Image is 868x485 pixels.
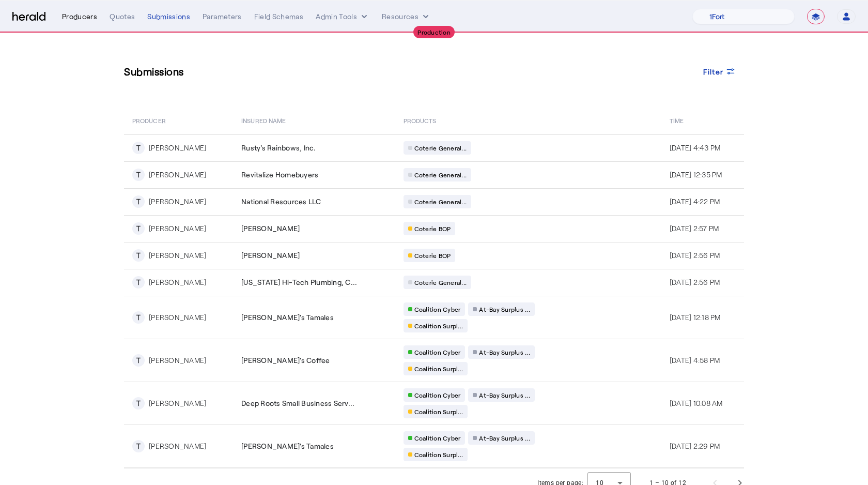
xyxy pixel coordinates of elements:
span: [PERSON_NAME]'s Tamales [241,312,334,323]
img: Herald Logo [12,12,45,22]
span: [PERSON_NAME] [241,223,300,234]
span: Coterie BOP [414,224,451,233]
div: [PERSON_NAME] [149,196,206,207]
span: Coterie General... [414,278,467,286]
span: [DATE] 4:58 PM [670,356,720,365]
span: National Resources LLC [241,196,321,207]
span: Insured Name [241,115,286,125]
div: T [132,222,145,235]
span: PRODUCER [132,115,166,125]
span: [PERSON_NAME]'s Coffee [241,355,330,366]
span: Coalition Surpl... [414,322,463,330]
div: [PERSON_NAME] [149,398,206,408]
span: Coalition Surpl... [414,450,463,459]
div: T [132,195,145,208]
span: Coalition Cyber [414,348,461,356]
span: [DATE] 4:22 PM [670,197,720,206]
span: At-Bay Surplus ... [479,348,530,356]
div: Production [413,26,455,38]
span: PRODUCTS [404,115,437,125]
div: Producers [62,11,97,22]
span: Coterie General... [414,171,467,179]
span: Coalition Cyber [414,305,461,313]
span: Rusty's Rainbows, Inc. [241,143,316,153]
div: [PERSON_NAME] [149,143,206,153]
span: Time [670,115,684,125]
span: Filter [703,66,724,77]
span: [DATE] 2:29 PM [670,442,720,450]
span: Coalition Cyber [414,434,461,442]
span: Coalition Surpl... [414,407,463,416]
div: T [132,354,145,367]
span: Deep Roots Small Business Serv... [241,398,354,408]
span: [DATE] 4:43 PM [670,143,721,152]
div: [PERSON_NAME] [149,312,206,323]
span: Coterie BOP [414,251,451,260]
span: At-Bay Surplus ... [479,305,530,313]
div: [PERSON_NAME] [149,277,206,287]
div: Quotes [110,11,135,22]
div: [PERSON_NAME] [149,223,206,234]
span: [DATE] 2:57 PM [670,224,719,233]
span: Coterie General... [414,144,467,152]
button: Resources dropdown menu [382,11,431,22]
div: [PERSON_NAME] [149,355,206,366]
span: [PERSON_NAME]'s Tamales [241,441,334,451]
span: [DATE] 10:08 AM [670,399,723,407]
span: Coterie General... [414,198,467,206]
button: internal dropdown menu [316,11,369,22]
div: T [132,169,145,181]
span: [DATE] 12:18 PM [670,313,721,322]
span: [DATE] 12:35 PM [670,170,722,179]
span: [PERSON_NAME] [241,250,300,261]
span: [DATE] 2:56 PM [670,278,720,286]
div: [PERSON_NAME] [149,250,206,261]
span: At-Bay Surplus ... [479,434,530,442]
div: T [132,311,145,324]
div: [PERSON_NAME] [149,170,206,180]
span: At-Bay Surplus ... [479,391,530,399]
div: T [132,440,145,452]
div: T [132,142,145,154]
span: Revitalize Homebuyers [241,170,318,180]
h3: Submissions [124,64,184,79]
div: Field Schemas [254,11,304,22]
div: [PERSON_NAME] [149,441,206,451]
span: [US_STATE] Hi-Tech Plumbing, C... [241,277,357,287]
span: Coalition Cyber [414,391,461,399]
div: T [132,249,145,262]
div: T [132,397,145,410]
div: Submissions [147,11,190,22]
div: Parameters [203,11,242,22]
span: Coalition Surpl... [414,365,463,373]
button: Filter [695,62,745,81]
div: T [132,276,145,289]
span: [DATE] 2:56 PM [670,251,720,260]
table: Table view of all submissions by your platform [124,105,744,468]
